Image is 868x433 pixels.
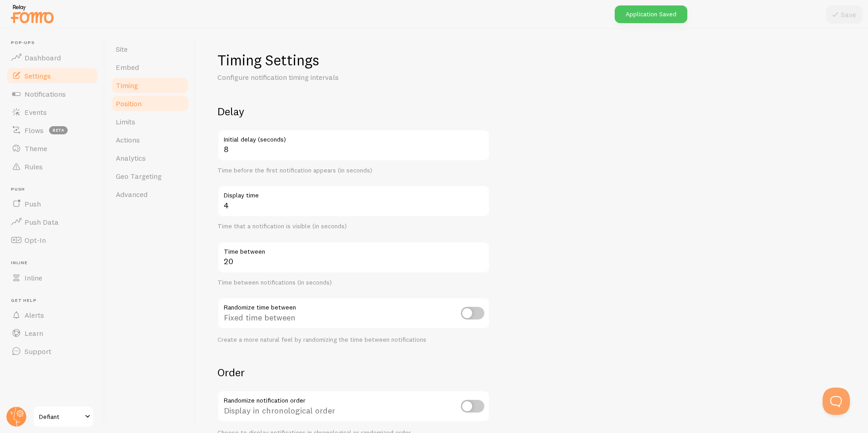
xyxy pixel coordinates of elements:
[217,390,490,423] div: Display in chronological order
[25,162,43,171] span: Rules
[11,260,99,266] span: Inline
[33,406,94,428] a: Defiant
[217,104,490,118] h2: Delay
[217,185,490,201] label: Display time
[116,44,128,54] span: Site
[116,190,148,199] span: Advanced
[25,347,51,356] span: Support
[116,81,138,90] span: Timing
[11,40,99,46] span: Pop-ups
[217,241,490,257] label: Time between
[5,342,99,360] a: Support
[25,126,44,135] span: Flows
[5,157,99,176] a: Rules
[116,117,135,126] span: Limits
[5,121,99,139] a: Flows beta
[49,126,68,134] span: beta
[10,2,55,25] img: fomo-relay-logo-orange.svg
[25,217,59,226] span: Push Data
[25,53,61,62] span: Dashboard
[11,298,99,304] span: Get Help
[217,365,490,379] h2: Order
[39,411,82,422] span: Defiant
[5,85,99,103] a: Notifications
[25,329,43,338] span: Learn
[5,195,99,213] a: Push
[11,187,99,192] span: Push
[25,310,44,320] span: Alerts
[110,76,190,94] a: Timing
[116,172,162,181] span: Geo Targeting
[5,213,99,231] a: Push Data
[116,63,139,72] span: Embed
[25,71,51,80] span: Settings
[217,336,490,344] div: Create a more natural feel by randomizing the time between notifications
[116,153,146,162] span: Analytics
[110,94,190,113] a: Position
[25,89,66,98] span: Notifications
[217,51,490,69] h1: Timing Settings
[5,231,99,249] a: Opt-In
[823,388,850,415] iframe: Help Scout Beacon - Open
[110,167,190,185] a: Geo Targeting
[5,103,99,121] a: Events
[5,306,99,324] a: Alerts
[25,144,47,153] span: Theme
[110,185,190,203] a: Advanced
[110,149,190,167] a: Analytics
[110,131,190,149] a: Actions
[5,49,99,67] a: Dashboard
[25,273,42,282] span: Inline
[5,269,99,287] a: Inline
[25,199,41,208] span: Push
[217,167,490,175] div: Time before the first notification appears (in seconds)
[5,67,99,85] a: Settings
[217,72,435,83] p: Configure notification timing intervals
[217,297,490,330] div: Fixed time between
[217,222,490,231] div: Time that a notification is visible (in seconds)
[116,135,140,144] span: Actions
[5,324,99,342] a: Learn
[217,279,490,287] div: Time between notifications (in seconds)
[217,129,490,145] label: Initial delay (seconds)
[25,108,47,117] span: Events
[615,5,687,23] div: Application Saved
[116,99,142,108] span: Position
[110,113,190,131] a: Limits
[110,58,190,76] a: Embed
[5,139,99,157] a: Theme
[25,236,46,245] span: Opt-In
[110,40,190,58] a: Site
